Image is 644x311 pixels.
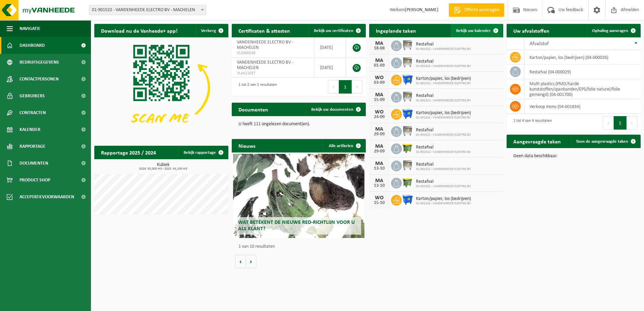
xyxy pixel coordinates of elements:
[309,24,365,37] a: Bekijk uw certificaten
[513,154,634,159] p: Geen data beschikbaar.
[416,81,471,85] span: 01-901522 - VANDENHEEDE ELECTRO BV
[373,195,386,201] div: WO
[373,183,386,188] div: 13-10
[507,135,568,148] h2: Aangevraagde taken
[20,188,74,205] span: Acceptatievoorwaarden
[306,103,365,116] a: Bekijk uw documenten
[416,145,471,150] span: Restafval
[373,63,386,68] div: 01-09
[89,5,206,15] span: 01-901522 - VANDENHEEDE ELECTRO BV - MACHELEN
[416,179,471,184] span: Restafval
[373,132,386,137] div: 29-09
[238,220,355,232] span: Wat betekent de nieuwe RED-richtlijn voor u als klant?
[196,24,228,37] button: Verberg
[20,54,59,71] span: Bedrijfsgegevens
[524,50,641,65] td: karton/papier, los (bedrijven) (04-000026)
[402,177,413,188] img: WB-1100-HPE-GN-50
[235,79,277,94] div: 1 tot 2 van 2 resultaten
[20,138,45,155] span: Rapportage
[416,59,471,64] span: Restafval
[402,125,413,137] img: WB-1100-GAL-GY-02
[237,40,293,50] span: VANDENHEEDE ELECTRO BV - MACHELEN
[315,37,346,58] td: [DATE]
[456,29,491,33] span: Bekijk uw kalender
[416,133,471,137] span: 01-901522 - VANDENHEEDE ELECTRO BV
[416,99,471,103] span: 01-901522 - VANDENHEEDE ELECTRO BV
[402,39,413,51] img: WB-1100-GAL-GY-02
[524,65,641,79] td: restafval (04-000029)
[416,64,471,68] span: 01-901522 - VANDENHEEDE ELECTRO BV
[238,244,362,249] p: 1 van 10 resultaten
[328,80,339,94] button: Previous
[462,7,501,13] span: Offerte aanvragen
[246,255,256,268] button: Volgende
[20,20,40,37] span: Navigatie
[449,3,504,17] a: Offerte aanvragen
[311,107,353,112] span: Bekijk uw documenten
[373,149,386,154] div: 29-09
[98,167,228,171] span: 2024: 55,000 m3 - 2025: 34,100 m3
[373,115,386,119] div: 24-09
[571,135,640,148] a: Toon de aangevraagde taken
[402,91,413,102] img: WB-1100-GAL-GY-02
[402,74,413,85] img: WB-1100-HPE-BE-01
[323,139,365,152] a: Alle artikelen
[451,24,503,37] a: Bekijk uw kalender
[94,24,184,37] h2: Download nu de Vanheede+ app!
[232,103,275,116] h2: Documenten
[416,162,471,167] span: Restafval
[402,57,413,68] img: WB-1100-GAL-GY-02
[178,146,228,159] a: Bekijk rapportage
[416,184,471,188] span: 01-901522 - VANDENHEEDE ELECTRO BV
[373,92,386,98] div: MA
[373,98,386,102] div: 15-09
[237,71,310,76] span: VLA611037
[576,139,628,144] span: Toon de aangevraagde taken
[416,116,471,120] span: 01-901522 - VANDENHEEDE ELECTRO BV
[98,163,228,171] h3: Kubiek
[416,42,471,47] span: Restafval
[507,24,556,37] h2: Uw afvalstoffen
[592,29,628,33] span: Ophaling aanvragen
[20,104,46,121] span: Contracten
[232,24,297,37] h2: Certificaten & attesten
[237,50,310,56] span: VLA900540
[416,150,471,154] span: 01-901522 - VANDENHEEDE ELECTRO BV
[232,139,262,152] h2: Nieuws
[94,37,228,138] img: Download de VHEPlus App
[315,58,346,78] td: [DATE]
[339,80,352,94] button: 1
[373,46,386,51] div: 18-08
[235,255,246,268] button: Vorige
[373,161,386,166] div: MA
[603,116,614,130] button: Previous
[416,76,471,81] span: Karton/papier, los (bedrijven)
[373,41,386,46] div: MA
[369,24,423,37] h2: Ingeplande taken
[402,108,413,119] img: WB-1100-HPE-BE-01
[373,75,386,80] div: WO
[614,116,627,130] button: 1
[238,122,359,127] p: U heeft 111 ongelezen document(en).
[89,5,206,15] span: 01-901522 - VANDENHEEDE ELECTRO BV - MACHELEN
[416,93,471,99] span: Restafval
[314,29,353,33] span: Bekijk uw certificaten
[20,155,48,172] span: Documenten
[416,128,471,133] span: Restafval
[416,196,471,202] span: Karton/papier, los (bedrijven)
[373,58,386,63] div: MA
[402,160,413,171] img: WB-1100-GAL-GY-02
[373,127,386,132] div: MA
[20,88,45,104] span: Gebruikers
[373,109,386,115] div: WO
[416,202,471,206] span: 01-901522 - VANDENHEEDE ELECTRO BV
[416,47,471,51] span: 01-901522 - VANDENHEEDE ELECTRO BV
[20,37,45,54] span: Dashboard
[416,110,471,116] span: Karton/papier, los (bedrijven)
[627,116,637,130] button: Next
[524,99,641,114] td: verkoop items (04-001834)
[237,60,293,70] span: VANDENHEEDE ELECTRO BV - MACHELEN
[405,7,439,12] strong: [PERSON_NAME]
[201,29,216,33] span: Verberg
[352,80,362,94] button: Next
